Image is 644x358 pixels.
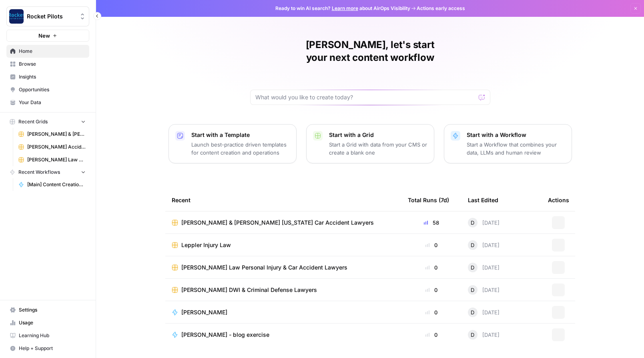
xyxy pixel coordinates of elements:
span: Your Data [19,99,86,106]
a: Your Data [6,96,89,109]
a: [PERSON_NAME] - blog exercise [172,331,395,339]
p: Start with a Grid [329,131,427,139]
img: Rocket Pilots Logo [9,9,24,24]
span: Usage [19,319,86,326]
span: Actions early access [417,5,465,12]
a: Settings [6,304,89,316]
span: D [471,241,474,249]
span: [PERSON_NAME] & [PERSON_NAME] [US_STATE] Car Accident Lawyers [27,131,86,138]
button: New [6,30,89,42]
span: [PERSON_NAME] Law Personal Injury & Car Accident Lawyers [181,263,347,272]
a: [PERSON_NAME] Law Personal Injury & Car Accident Lawyers [15,153,89,166]
span: Opportunities [19,86,86,93]
div: 0 [408,331,455,339]
a: Leppler Injury Law [172,241,395,249]
h1: [PERSON_NAME], let's start your next content workflow [250,38,490,64]
div: 0 [408,263,455,272]
button: Recent Grids [6,116,89,128]
span: Insights [19,73,86,80]
div: [DATE] [468,285,500,295]
div: [DATE] [468,240,500,250]
div: [DATE] [468,218,500,227]
button: Help + Support [6,342,89,355]
p: Start with a Template [191,131,290,139]
div: [DATE] [468,330,500,340]
span: Recent Grids [18,118,48,125]
div: 58 [408,219,455,227]
span: Recent Workflows [18,169,60,176]
a: Opportunities [6,83,89,96]
span: Leppler Injury Law [181,241,231,249]
span: [PERSON_NAME] Accident Attorneys [27,143,86,151]
span: Browse [19,60,86,68]
div: Actions [548,189,569,211]
div: [DATE] [468,308,500,317]
span: D [471,331,474,339]
a: [PERSON_NAME] Accident Attorneys [15,141,89,153]
a: Learn more [332,5,358,11]
span: [Main] Content Creation Article [27,181,86,188]
a: Insights [6,70,89,83]
div: 0 [408,286,455,294]
span: Learning Hub [19,332,86,339]
a: [PERSON_NAME] & [PERSON_NAME] [US_STATE] Car Accident Lawyers [172,219,395,227]
a: Browse [6,58,89,70]
span: [PERSON_NAME] DWI & Criminal Defense Lawyers [181,286,317,294]
a: [PERSON_NAME] & [PERSON_NAME] [US_STATE] Car Accident Lawyers [15,128,89,141]
span: D [471,308,474,316]
span: D [471,263,474,272]
a: [PERSON_NAME] DWI & Criminal Defense Lawyers [172,286,395,294]
a: [Main] Content Creation Article [15,178,89,191]
div: 0 [408,308,455,316]
div: 0 [408,241,455,249]
div: [DATE] [468,263,500,272]
button: Workspace: Rocket Pilots [6,6,89,26]
div: Total Runs (7d) [408,189,449,211]
p: Start with a Workflow [467,131,565,139]
span: [PERSON_NAME] - blog exercise [181,331,269,339]
button: Start with a TemplateLaunch best-practice driven templates for content creation and operations [169,124,297,163]
button: Start with a WorkflowStart a Workflow that combines your data, LLMs and human review [444,124,572,163]
a: Learning Hub [6,329,89,342]
button: Recent Workflows [6,166,89,178]
span: Home [19,48,86,55]
span: [PERSON_NAME] & [PERSON_NAME] [US_STATE] Car Accident Lawyers [181,219,374,227]
span: New [38,32,50,40]
span: D [471,219,474,227]
span: Settings [19,306,86,314]
div: Last Edited [468,189,498,211]
div: Recent [172,189,395,211]
a: [PERSON_NAME] Law Personal Injury & Car Accident Lawyers [172,263,395,272]
span: [PERSON_NAME] Law Personal Injury & Car Accident Lawyers [27,156,86,163]
span: Rocket Pilots [27,12,75,20]
a: Home [6,45,89,58]
span: [PERSON_NAME] [181,308,227,316]
p: Start a Grid with data from your CMS or create a blank one [329,141,427,157]
p: Launch best-practice driven templates for content creation and operations [191,141,290,157]
p: Start a Workflow that combines your data, LLMs and human review [467,141,565,157]
input: What would you like to create today? [255,93,475,101]
a: [PERSON_NAME] [172,308,395,316]
a: Usage [6,316,89,329]
span: Ready to win AI search? about AirOps Visibility [275,5,410,12]
span: D [471,286,474,294]
span: Help + Support [19,345,86,352]
button: Start with a GridStart a Grid with data from your CMS or create a blank one [306,124,434,163]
